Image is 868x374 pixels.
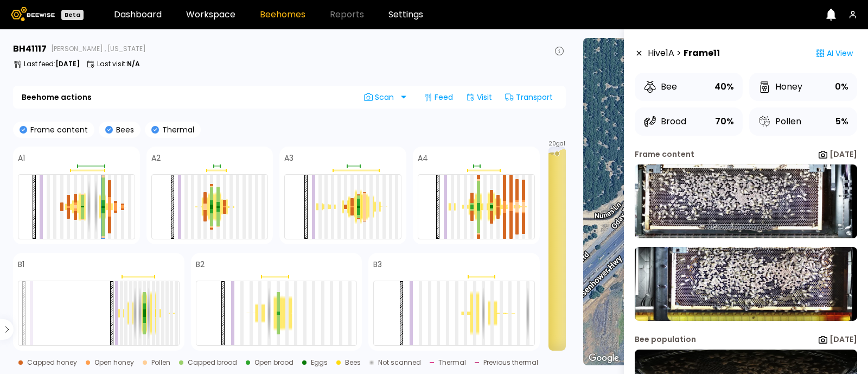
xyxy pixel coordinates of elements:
[330,10,364,19] span: Reports
[27,126,88,134] p: Frame content
[715,114,734,129] div: 70%
[812,42,857,64] div: AI View
[151,359,170,366] div: Pollen
[188,359,237,366] div: Capped brood
[186,10,235,19] a: Workspace
[151,154,161,162] h4: A2
[501,88,557,106] div: Transport
[284,154,293,162] h4: A3
[260,10,305,19] a: Beehomes
[548,141,565,147] span: 20 gal
[11,7,55,21] img: Beewise logo
[345,359,361,366] div: Bees
[635,334,696,345] div: Bee population
[419,88,457,106] div: Feed
[829,149,857,160] b: [DATE]
[27,359,77,366] div: Capped honey
[55,59,80,68] b: [DATE]
[254,359,293,366] div: Open brood
[635,149,694,160] div: Frame content
[483,359,538,366] div: Previous thermal
[684,47,720,60] strong: Frame 11
[97,61,140,67] p: Last visit :
[829,334,857,345] b: [DATE]
[373,261,382,268] h4: B3
[586,351,622,365] img: Google
[127,59,140,68] b: N/A
[643,115,686,128] div: Brood
[388,10,423,19] a: Settings
[113,126,134,134] p: Bees
[648,42,720,64] div: Hive 1 A >
[418,154,428,162] h4: A4
[18,154,25,162] h4: A1
[94,359,134,366] div: Open honey
[714,79,734,94] div: 40%
[364,93,398,102] span: Scan
[635,247,857,321] img: 20250807_140634-a-542.81-back-41117-ACAANNXC.jpg
[196,261,205,268] h4: B2
[635,164,857,238] img: 20250807_140633-a-542.81-front-41117-ACAANNXC.jpg
[462,88,496,106] div: Visit
[13,45,47,53] h3: BH 41117
[51,46,146,52] span: [PERSON_NAME] , [US_STATE]
[22,93,92,101] b: Beehome actions
[835,114,848,129] div: 5%
[758,80,802,93] div: Honey
[114,10,162,19] a: Dashboard
[18,261,24,268] h4: B1
[643,80,677,93] div: Bee
[159,126,194,134] p: Thermal
[586,351,622,365] a: Open this area in Google Maps (opens a new window)
[438,359,466,366] div: Thermal
[61,10,84,20] div: Beta
[378,359,421,366] div: Not scanned
[24,61,80,67] p: Last feed :
[758,115,801,128] div: Pollen
[835,79,848,94] div: 0%
[311,359,328,366] div: Eggs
